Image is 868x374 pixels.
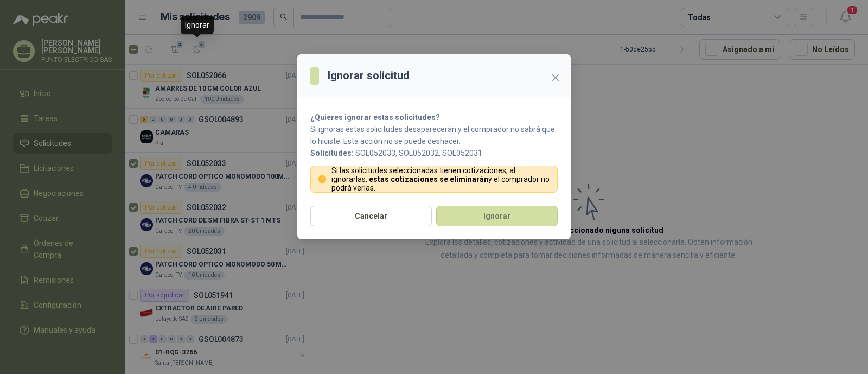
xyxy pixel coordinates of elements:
p: Si las solicitudes seleccionadas tienen cotizaciones, al ignorarlas, y el comprador no podrá verlas. [331,166,551,192]
p: Si ignoras estas solicitudes desaparecerán y el comprador no sabrá que lo hiciste. Esta acción no... [310,123,558,147]
span: close [551,73,560,82]
b: Solicitudes: [310,149,354,157]
h3: Ignorar solicitud [328,67,410,84]
strong: ¿Quieres ignorar estas solicitudes? [310,113,440,122]
button: Ignorar [436,206,558,226]
button: Close [547,69,564,86]
p: SOL052033, SOL052032, SOL052031 [310,147,558,159]
button: Cancelar [310,206,432,226]
strong: estas cotizaciones se eliminarán [369,175,488,183]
